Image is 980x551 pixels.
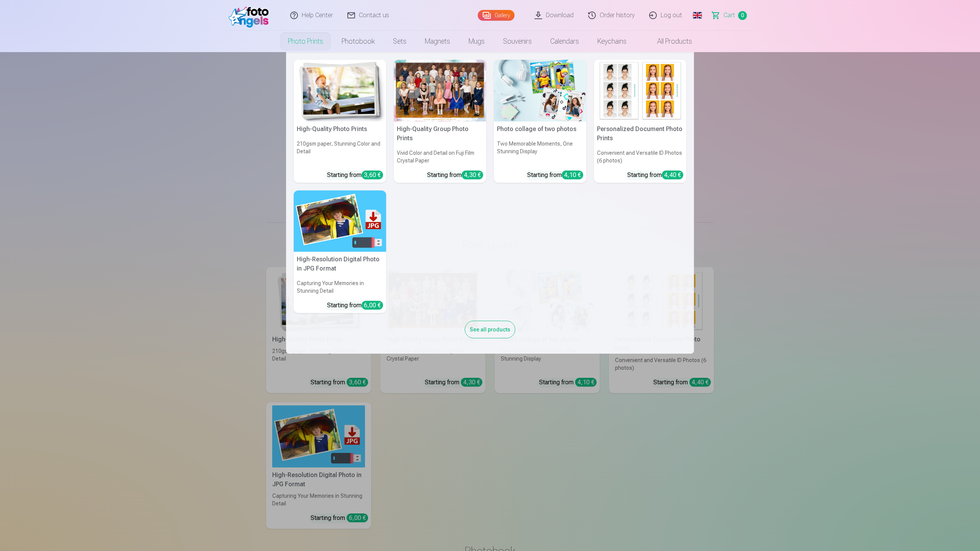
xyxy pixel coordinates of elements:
div: Starting from [427,171,483,180]
a: All products [636,31,701,52]
h6: Capturing Your Memories in Stunning Detail [294,276,386,298]
a: High-Quality Photo PrintsHigh-Quality Photo Prints210gsm paper, Stunning Color and DetailStarting... [294,60,386,183]
div: 4,10 € [562,171,583,179]
div: Starting from [527,171,583,180]
img: Personalized Document Photo Prints [594,60,686,121]
div: Starting from [627,171,683,180]
div: Starting from [327,301,383,310]
a: Souvenirs [494,31,541,52]
h6: Vivid Color and Detail on Fuji Film Crystal Paper [394,146,486,167]
a: Keychains [588,31,636,52]
a: Calendars [541,31,588,52]
a: Sets [384,31,416,52]
h5: High-Quality Photo Prints [294,121,386,137]
a: Photobook [332,31,384,52]
span: 0 [738,11,747,20]
h6: 210gsm paper, Stunning Color and Detail [294,137,386,167]
a: Personalized Document Photo PrintsPersonalized Document Photo PrintsConvenient and Versatile ID P... [594,60,686,183]
img: /fa1 [229,3,273,28]
a: High-Quality Group Photo PrintsVivid Color and Detail on Fuji Film Crystal PaperStarting from4,30 € [394,60,486,183]
div: 4,30 € [462,171,483,179]
h5: Photo collage of two photos [494,121,586,137]
h5: High-Resolution Digital Photo in JPG Format [294,252,386,276]
img: Photo collage of two photos [494,60,586,121]
span: Сart [723,11,735,20]
a: See all products [465,325,515,333]
a: High-Resolution Digital Photo in JPG FormatHigh-Resolution Digital Photo in JPG FormatCapturing Y... [294,190,386,313]
div: See all products [465,321,515,338]
img: High-Quality Photo Prints [294,60,386,121]
a: Mugs [459,31,494,52]
img: High-Resolution Digital Photo in JPG Format [294,190,386,252]
a: Magnets [416,31,459,52]
h5: High-Quality Group Photo Prints [394,121,486,146]
div: 4,40 € [662,171,683,179]
a: Gallery [478,10,515,21]
h6: Two Memorable Moments, One Stunning Display [494,137,586,167]
h5: Personalized Document Photo Prints [594,121,686,146]
div: 3,60 € [362,171,383,179]
h6: Convenient and Versatile ID Photos (6 photos) [594,146,686,167]
a: Photo collage of two photosPhoto collage of two photosTwo Memorable Moments, One Stunning Display... [494,60,586,183]
div: 6,00 € [362,301,383,310]
div: Starting from [327,171,383,180]
a: Photo prints [279,31,332,52]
